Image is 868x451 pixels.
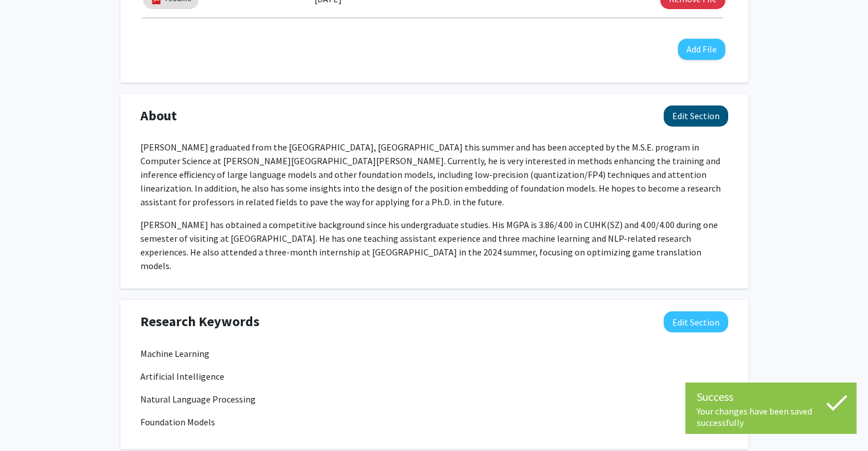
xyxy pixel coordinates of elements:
button: Edit Research Keywords [664,311,728,332]
span: Research Keywords [140,311,260,332]
button: Add File [678,39,725,60]
p: Machine Learning [140,347,728,360]
p: Natural Language Processing [140,392,728,406]
button: Edit About [664,105,728,127]
p: Foundation Models [140,415,728,429]
iframe: Chat [9,400,49,442]
div: Success [697,388,845,405]
p: Artificial Intelligence [140,369,728,383]
p: [PERSON_NAME] has obtained a competitive background since his undergraduate studies. His MGPA is ... [140,218,728,273]
div: Your changes have been saved successfully [697,405,845,428]
p: [PERSON_NAME] graduated from the [GEOGRAPHIC_DATA], [GEOGRAPHIC_DATA] this summer and has been ac... [140,140,728,209]
span: About [140,105,177,126]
